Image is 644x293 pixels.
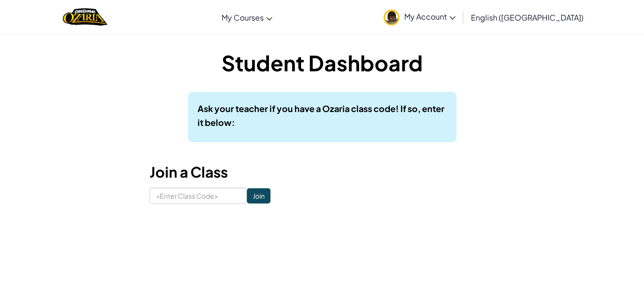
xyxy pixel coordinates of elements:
a: English ([GEOGRAPHIC_DATA]) [466,4,588,30]
a: Ozaria by CodeCombat logo [63,7,107,27]
h3: Join a Class [150,161,495,183]
input: <Enter Class Code> [150,188,247,204]
a: My Courses [217,4,277,30]
a: My Account [379,2,460,32]
span: English ([GEOGRAPHIC_DATA]) [471,12,584,23]
img: avatar [384,10,399,25]
input: Join [247,188,270,203]
span: My Account [404,11,456,22]
span: My Courses [222,12,264,23]
b: Ask your teacher if you have a Ozaria class code! If so, enter it below: [198,103,445,128]
h1: Student Dashboard [150,48,495,78]
img: Home [63,7,107,27]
